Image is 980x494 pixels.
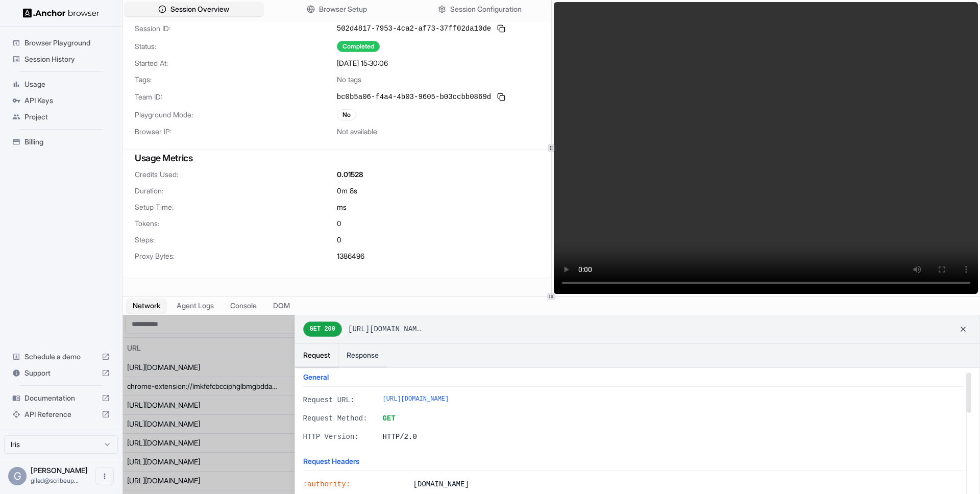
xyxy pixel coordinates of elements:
span: API Reference [24,409,97,419]
span: Browser Setup [319,4,367,14]
span: Session ID: [135,23,337,34]
button: Open menu [95,467,114,485]
div: API Keys [8,92,114,109]
span: Not available [337,127,377,137]
span: :authority : [303,479,405,489]
div: Schedule a demo [8,349,114,365]
h4: Request Headers [303,456,963,471]
h4: General [303,372,963,387]
div: Browser Playground [8,35,114,51]
span: 0 [337,235,341,245]
span: Browser Playground [24,38,110,48]
img: Anchor Logo [23,8,100,18]
button: Agent Logs [170,299,220,313]
span: Session History [24,54,110,64]
span: Credits Used: [135,169,337,180]
span: Team ID: [135,92,337,102]
span: [DATE] 15:30:06 [337,58,388,68]
div: Completed [337,41,380,52]
span: Session Overview [170,4,229,14]
span: Request Method: [303,413,375,424]
span: HTTP Version: [303,432,375,442]
div: Project [8,109,114,125]
span: Setup Time: [135,202,337,212]
span: gilad@scribeup.io [31,477,79,484]
div: Billing [8,134,114,150]
button: Response [338,344,387,367]
div: G [8,467,27,485]
div: Support [8,365,114,381]
span: [URL][DOMAIN_NAME] [383,395,963,405]
span: 0m 8s [337,186,357,196]
span: Duration: [135,186,337,196]
span: Session Configuration [450,4,522,14]
h3: Usage Metrics [135,151,539,165]
span: Documentation [24,393,97,403]
span: 0 [337,218,341,229]
span: 0.01528 [337,169,363,180]
span: ms [337,202,347,212]
button: Network [127,299,166,313]
span: Project [24,112,110,122]
span: Billing [24,137,110,147]
div: Session History [8,51,114,67]
div: No [337,109,356,120]
div: GET 200 [303,322,342,337]
span: 502d4817-7953-4ca2-af73-37ff02da10de [337,23,491,34]
span: Tokens: [135,218,337,229]
div: API Reference [8,406,114,423]
span: bc0b5a06-f4a4-4b03-9605-b03ccbb0869d [337,92,491,102]
div: Documentation [8,390,114,406]
span: Status: [135,41,337,52]
span: Tags: [135,75,337,85]
span: API Keys [24,95,110,106]
span: [URL][DOMAIN_NAME] [348,324,422,334]
span: Support [24,368,97,378]
span: 1386496 [337,251,364,261]
button: DOM [267,299,296,313]
span: Started At: [135,58,337,68]
span: Browser IP: [135,127,337,137]
span: Gilad Spitzer [31,466,88,475]
span: Steps: [135,235,337,245]
button: Console [224,299,263,313]
div: Usage [8,76,114,92]
span: GET [383,413,963,424]
span: No tags [337,75,361,85]
span: HTTP/2.0 [383,432,963,442]
span: Usage [24,79,110,89]
button: Request [295,344,338,367]
span: Request URL: [303,395,375,405]
span: Proxy Bytes: [135,251,337,261]
span: [DOMAIN_NAME] [413,479,963,489]
span: Schedule a demo [24,352,97,362]
span: Playground Mode: [135,110,337,120]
